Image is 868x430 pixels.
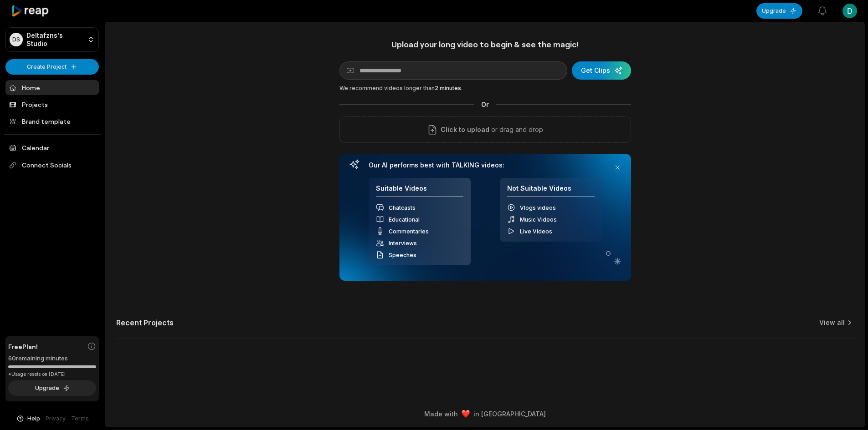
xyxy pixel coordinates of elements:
span: Music Videos [520,216,557,223]
p: Deltafzns's Studio [26,31,84,48]
button: Upgrade [756,3,802,19]
span: Educational [389,216,420,223]
div: We recommend videos longer than . [339,84,631,92]
a: Brand template [5,114,99,129]
span: Commentaries [389,228,429,235]
a: Calendar [5,140,99,155]
button: Get Clips [572,61,631,80]
div: *Usage resets on [DATE] [8,371,96,378]
span: Connect Socials [5,157,99,173]
button: Help [16,415,40,423]
span: 2 minutes [435,85,461,91]
a: Projects [5,97,99,112]
span: Or [474,100,496,109]
div: Made with in [GEOGRAPHIC_DATA] [113,409,857,419]
span: Chatcasts [389,204,416,211]
p: or drag and drop [489,124,543,135]
span: Interviews [389,240,417,247]
div: DS [10,33,23,46]
span: Live Videos [520,228,552,235]
span: Click to upload [441,124,489,135]
span: Vlogs videos [520,204,556,211]
div: 60 remaining minutes [8,354,96,363]
a: Home [5,80,99,95]
a: Terms [71,415,89,423]
a: Privacy [46,415,66,423]
button: Upgrade [8,380,96,396]
button: Create Project [5,59,99,75]
img: heart emoji [462,410,470,418]
h4: Suitable Videos [376,184,463,197]
h2: Recent Projects [116,318,174,327]
span: Speeches [389,252,416,258]
span: Help [27,415,40,423]
h4: Not Suitable Videos [507,184,595,197]
span: Free Plan! [8,342,38,351]
a: View all [819,318,845,327]
h3: Our AI performs best with TALKING videos: [369,161,602,169]
h1: Upload your long video to begin & see the magic! [339,39,631,50]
